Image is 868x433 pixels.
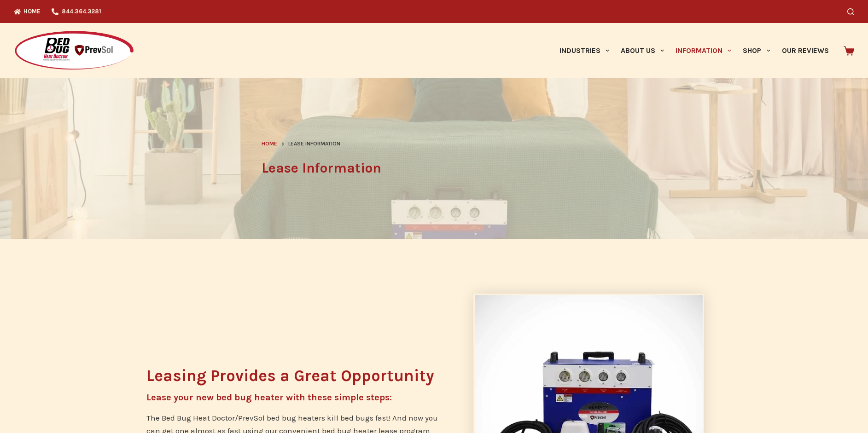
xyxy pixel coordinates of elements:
a: Shop [737,23,776,78]
a: About Us [615,23,670,78]
a: Our Reviews [776,23,834,78]
span: Home [262,140,277,147]
button: Search [847,8,854,15]
a: Information [670,23,737,78]
span: Lease Information [288,139,340,149]
h5: Lease your new bed bug heater with these simple steps: [146,393,447,402]
h2: Leasing Provides a Great Opportunity [146,368,447,384]
img: Prevsol/Bed Bug Heat Doctor [14,30,134,71]
h1: Lease Information [262,158,607,179]
a: Industries [553,23,615,78]
a: Home [262,139,277,149]
nav: Primary [553,23,834,78]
